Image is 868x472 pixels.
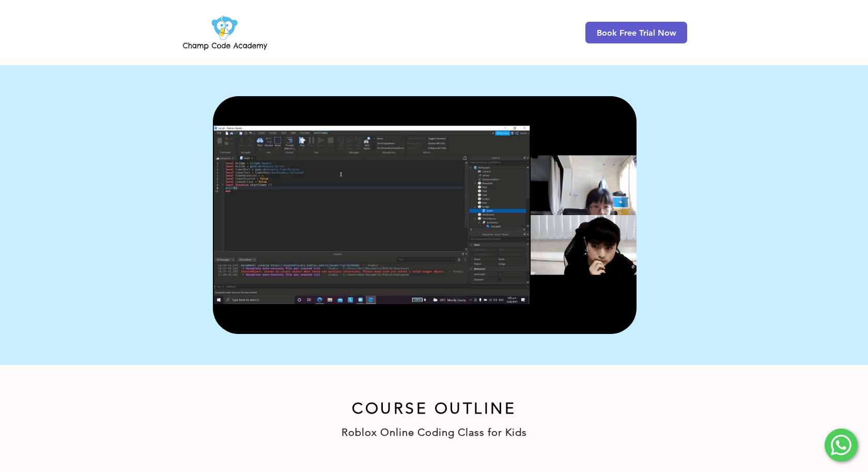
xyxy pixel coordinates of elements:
span: Book Free Trial Now [597,28,676,38]
span: Roblox Online Coding Class for Kids [342,426,527,438]
span: COURSE OUTLINE [352,399,516,418]
a: Book Free Trial Now [585,22,687,43]
img: FINAL Roblox Page Squid game 15s 23.3mb gif.gif [213,96,637,334]
img: Champ Code Academy Logo PNG.png [181,12,269,53]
